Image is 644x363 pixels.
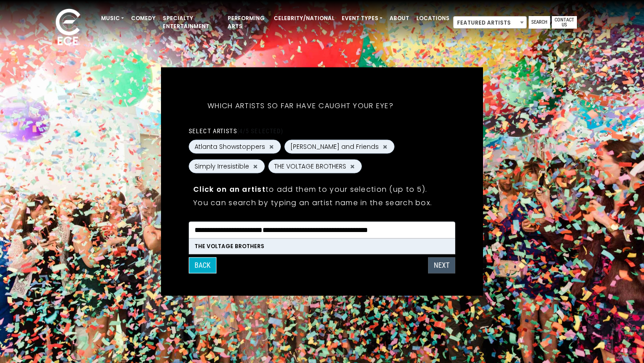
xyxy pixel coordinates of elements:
[46,6,90,50] img: ece_new_logo_whitev2-1.png
[97,11,127,26] a: Music
[193,197,451,208] p: You can search by typing an artist name in the search box.
[189,90,412,122] h5: Which artists so far have caught your eye?
[189,239,455,254] li: THE VOLTAGE BROTHERS
[453,16,527,29] span: Featured Artists
[413,11,453,26] a: Locations
[189,127,283,135] label: Select artists
[224,11,270,34] a: Performing Arts
[290,142,379,152] span: [PERSON_NAME] and Friends
[159,11,224,34] a: Specialty Entertainment
[193,184,451,195] p: to add them to your selection (up to 5).
[529,16,550,29] a: Search
[552,16,577,29] a: Contact Us
[237,127,284,135] span: (4/5 selected)
[193,184,266,194] strong: Click on an artist
[252,162,259,170] button: Remove Simply Irresistible
[386,11,413,26] a: About
[338,11,386,26] a: Event Types
[195,142,265,152] span: Atlanta Showstoppers
[268,143,275,151] button: Remove Atlanta Showstoppers
[428,257,455,274] button: Next
[195,228,449,236] textarea: Search
[453,17,526,29] span: Featured Artists
[274,162,346,171] span: THE VOLTAGE BROTHERS
[381,143,389,151] button: Remove Quiana Parler and Friends
[270,11,338,26] a: Celebrity/National
[349,162,356,170] button: Remove THE VOLTAGE BROTHERS
[189,257,216,274] button: Back
[127,11,159,26] a: Comedy
[195,162,249,171] span: Simply Irresistible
